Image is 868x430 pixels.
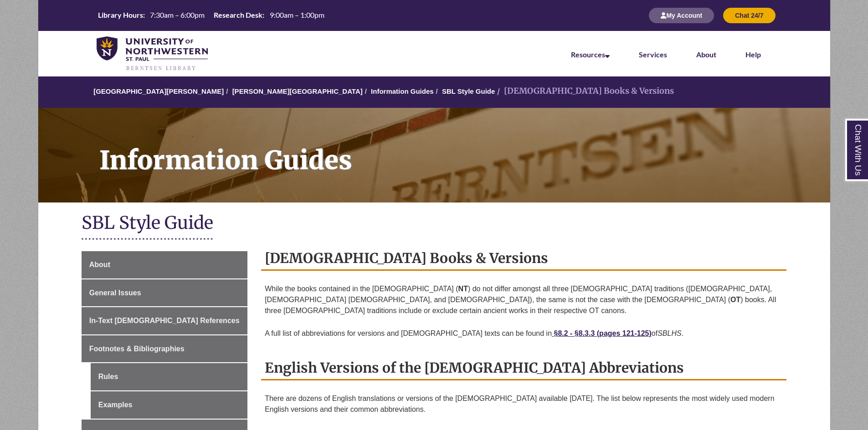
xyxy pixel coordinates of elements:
[371,87,434,95] a: Information Guides
[38,108,830,202] a: Information Guides
[89,345,185,353] span: Footnotes & Bibliographies
[265,324,783,343] p: A full list of abbreviations for versions and [DEMOGRAPHIC_DATA] texts can be found in of .
[270,10,324,19] span: 9:00am – 1:00pm
[261,356,786,380] h2: English Versions of the [DEMOGRAPHIC_DATA] Abbreviations
[89,289,141,297] span: General Issues
[232,87,363,95] a: [PERSON_NAME][GEOGRAPHIC_DATA]
[82,212,787,236] h1: SBL Style Guide
[554,329,651,337] strong: §8.2 - §8.3.3 (pages 121-125)
[94,10,328,21] a: Hours Today
[82,251,247,278] a: About
[82,335,247,363] a: Footnotes & Bibliographies
[657,329,681,337] em: SBLHS
[442,87,495,95] a: SBL Style Guide
[210,10,266,20] th: Research Desk:
[723,11,775,19] a: Chat 24/7
[261,247,786,271] h2: [DEMOGRAPHIC_DATA] Books & Versions
[730,296,740,304] strong: OT
[458,285,468,293] strong: NT
[94,10,328,20] table: Hours Today
[639,50,667,59] a: Services
[82,279,247,307] a: General Issues
[265,390,783,419] p: There are dozens of English translations or versions of the [DEMOGRAPHIC_DATA] available [DATE]. ...
[89,108,830,191] h1: Information Guides
[97,36,208,72] img: UNWSP Library Logo
[649,11,714,19] a: My Account
[89,261,110,268] span: About
[94,10,146,20] th: Library Hours:
[723,8,775,23] button: Chat 24/7
[91,391,247,419] a: Examples
[745,50,761,59] a: Help
[649,8,714,23] button: My Account
[82,307,247,334] a: In-Text [DEMOGRAPHIC_DATA] References
[552,329,652,337] a: §8.2 - §8.3.3 (pages 121-125)
[495,85,674,98] li: [DEMOGRAPHIC_DATA] Books & Versions
[91,363,247,390] a: Rules
[571,50,610,59] a: Resources
[696,50,716,59] a: About
[150,10,205,19] span: 7:30am – 6:00pm
[93,87,224,95] a: [GEOGRAPHIC_DATA][PERSON_NAME]
[89,317,240,324] span: In-Text [DEMOGRAPHIC_DATA] References
[265,280,783,320] p: While the books contained in the [DEMOGRAPHIC_DATA] ( ) do not differ amongst all three [DEMOGRAP...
